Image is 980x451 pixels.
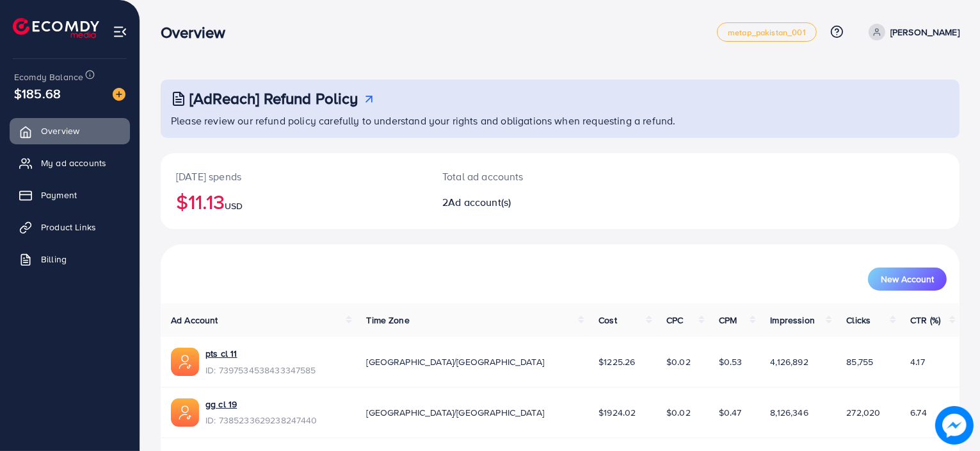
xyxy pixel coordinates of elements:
[41,221,96,234] span: Product Links
[205,347,316,360] a: pts cl 11
[41,157,106,169] span: My ad accounts
[846,355,873,368] span: 85,755
[846,406,880,419] span: 272,020
[666,314,683,327] span: CPC
[910,355,925,368] span: 4.17
[113,24,127,39] img: menu
[719,314,737,327] span: CPM
[448,195,511,209] span: Ad account(s)
[846,314,871,327] span: Clicks
[717,22,817,42] a: metap_pakistan_001
[10,118,130,144] a: Overview
[935,406,974,445] img: image
[13,18,99,38] img: logo
[598,314,617,327] span: Cost
[205,364,316,377] span: ID: 7397534538433347585
[881,275,934,284] span: New Account
[910,406,927,419] span: 6.74
[728,28,806,37] span: metap_pakistan_001
[366,406,544,419] span: [GEOGRAPHIC_DATA]/[GEOGRAPHIC_DATA]
[41,124,79,137] span: Overview
[176,189,412,214] h2: $11.13
[598,355,635,368] span: $1225.26
[14,71,83,83] span: Ecomdy Balance
[770,406,808,419] span: 8,126,346
[171,113,952,128] p: Please review our refund policy carefully to understand your rights and obligations when requesti...
[225,200,243,212] span: USD
[890,24,960,40] p: [PERSON_NAME]
[10,246,130,272] a: Billing
[176,169,412,184] p: [DATE] spends
[189,89,358,108] h3: [AdReach] Refund Policy
[442,196,611,208] h2: 2
[205,398,317,411] a: gg cl 19
[41,189,77,201] span: Payment
[910,314,940,327] span: CTR (%)
[205,414,317,427] span: ID: 7385233629238247440
[598,406,636,419] span: $1924.02
[868,268,947,291] button: New Account
[10,150,130,176] a: My ad accounts
[161,23,236,42] h3: Overview
[113,88,125,101] img: image
[14,84,61,103] span: $185.68
[442,169,611,184] p: Total ad accounts
[10,182,130,208] a: Payment
[366,314,409,327] span: Time Zone
[864,24,960,40] a: [PERSON_NAME]
[10,214,130,240] a: Product Links
[770,355,808,368] span: 4,126,892
[719,406,742,419] span: $0.47
[171,348,199,376] img: ic-ads-acc.e4c84228.svg
[171,314,218,327] span: Ad Account
[770,314,815,327] span: Impression
[666,355,691,368] span: $0.02
[666,406,691,419] span: $0.02
[719,355,743,368] span: $0.53
[171,398,199,427] img: ic-ads-acc.e4c84228.svg
[366,355,544,368] span: [GEOGRAPHIC_DATA]/[GEOGRAPHIC_DATA]
[41,253,67,266] span: Billing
